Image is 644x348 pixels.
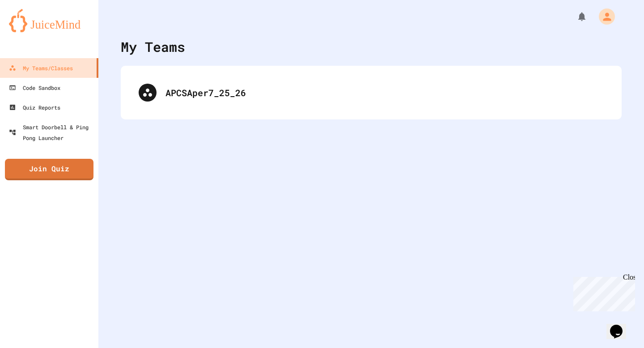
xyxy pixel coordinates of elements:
div: Quiz Reports [9,102,60,113]
iframe: chat widget [570,273,635,311]
div: Smart Doorbell & Ping Pong Launcher [9,122,95,143]
a: Join Quiz [5,159,93,180]
div: My Notifications [560,9,589,24]
div: APCSAper7_25_26 [165,86,604,99]
div: Chat with us now!Close [4,4,62,57]
div: Code Sandbox [9,82,60,93]
iframe: chat widget [606,312,635,339]
div: My Account [589,6,617,27]
div: My Teams [121,37,185,57]
div: My Teams/Classes [9,63,73,73]
img: logo-orange.svg [9,9,89,32]
div: APCSAper7_25_26 [130,75,613,110]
